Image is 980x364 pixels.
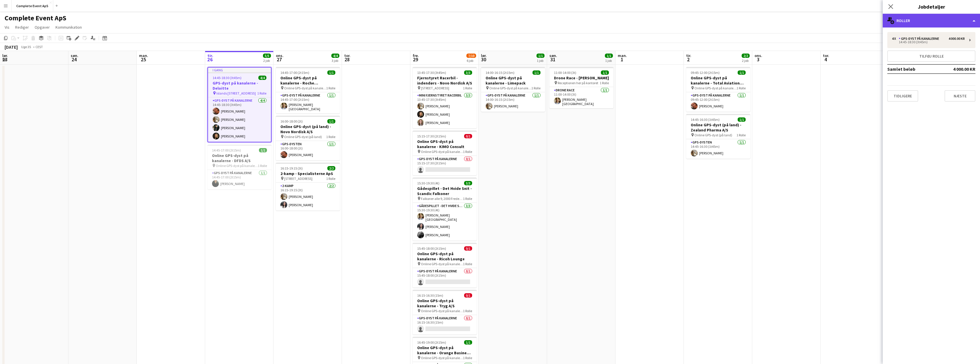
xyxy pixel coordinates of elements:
[13,23,31,31] a: Rediger
[275,56,284,63] span: 27
[686,122,750,133] h3: Online GPS-dyst (på land) - Zealand Pharma A/S
[823,53,829,58] span: tor.
[413,290,477,335] app-job-card: 16:15-16:30 (15m)0/1Online GPS-dyst på kanalerne - Tryg A/S Online GPS-dyst på kanalerne1 RolleGP...
[327,70,335,75] span: 1/1
[887,90,918,102] button: Tidligere
[276,171,340,176] h3: 2-kamp - Specialisterne ApS
[413,243,477,288] app-job-card: 15:45-18:00 (2t15m)0/1Online GPS-dyst på kanalerne - Ricoh Lounge Online GPS-dyst på kanalerne1 R...
[417,181,439,185] span: 15:30-19:30 (4t)
[754,56,762,63] span: 3
[467,58,476,63] div: 6 job
[617,56,627,63] span: 1
[413,92,477,128] app-card-role: Mini Fjernstyret Racerbil3/313:45-17:30 (3t45m)[PERSON_NAME][PERSON_NAME][PERSON_NAME]
[755,53,762,58] span: ons.
[887,50,975,62] button: Tilføj rolle
[259,148,267,152] span: 1/1
[15,25,29,30] span: Rediger
[257,91,266,95] span: 1 Rolle
[549,56,557,63] span: 31
[481,92,545,112] app-card-role: GPS-dyst på kanalerne1/114:00-16:15 (2t15m)[PERSON_NAME]
[138,56,148,63] span: 25
[605,54,613,58] span: 1/1
[56,25,82,30] span: Kommunikation
[421,309,463,313] span: Online GPS-dyst på kanalerne
[887,64,943,74] td: Samlet beløb
[284,135,322,139] span: Online GPS-dyst (på land)
[549,87,613,108] app-card-role: Drone Race1/111:00-14:00 (3t)[PERSON_NAME][GEOGRAPHIC_DATA]
[280,119,303,123] span: 16:00-18:00 (2t)
[464,293,472,298] span: 0/1
[489,86,531,90] span: Online GPS-dyst på kanalerne
[5,44,18,50] div: [DATE]
[208,68,271,72] div: I gang
[284,86,326,90] span: Online GPS-dyst på kanalerne
[284,176,312,181] span: [STREET_ADDRESS]
[601,70,609,75] span: 1/1
[327,166,335,170] span: 2/2
[600,81,609,85] span: 1 Rolle
[276,124,340,134] h3: Online GPS-dyst (på land) - Novo Nordisk A/S
[139,53,148,58] span: man.
[35,45,43,49] div: CEST
[464,246,472,251] span: 0/1
[412,56,419,63] span: 29
[686,53,691,58] span: tir.
[737,86,746,90] span: 1 Rolle
[276,67,340,113] div: 14:45-17:00 (2t15m)1/1Online GPS-dyst på kanalerne - Roche Diagnostics Online GPS-dyst på kanaler...
[207,170,272,189] app-card-role: GPS-dyst på kanalerne1/114:45-17:00 (2t15m)[PERSON_NAME]
[413,203,477,241] app-card-role: Gådespillet - Det Hvide Snit3/315:30-19:30 (4t)[PERSON_NAME][GEOGRAPHIC_DATA][PERSON_NAME][PERSON...
[276,163,340,210] div: 16:15-19:15 (3t)2/22-kamp - Specialisterne ApS [STREET_ADDRESS]1 Rolle2-kamp2/216:15-19:15 (3t)[P...
[417,134,446,138] span: 15:15-17:30 (2t15m)
[421,356,463,360] span: Online GPS-dyst på kanalerne
[463,356,472,360] span: 1 Rolle
[943,64,976,74] td: 4 000.00 KR
[5,14,66,22] h1: Complete Event ApS
[481,75,545,86] h3: Online GPS-dyst på kanalerne - Limepack
[413,268,477,288] app-card-role: GPS-dyst på kanalerne0/115:45-18:00 (2t15m)
[413,67,477,128] app-job-card: 13:45-17:30 (3t45m)3/3Fjernstyret Racerbil - indendørs - Novo Nordisk A/S [STREET_ADDRESS]1 Rolle...
[417,293,443,298] span: 16:15-16:30 (15m)
[686,67,750,112] app-job-card: 09:45-12:00 (2t15m)1/1Online GPS-dyst på kanalerne - Total Aviation Ltd A/S Online GPS-dyst på ka...
[413,131,477,175] app-job-card: 15:15-17:30 (2t15m)0/1Online GPS-dyst på kanalerne - KIMO Consult Online GPS-dyst på kanalerne1 R...
[554,70,576,75] span: 11:00-14:00 (3t)
[537,58,544,63] div: 1 job
[686,114,750,159] app-job-card: 14:45-16:30 (1t45m)1/1Online GPS-dyst (på land) - Zealand Pharma A/S Online GPS-dyst (på land)1 R...
[326,135,335,139] span: 1 Rolle
[207,153,272,163] h3: Online GPS-dyst på kanalerne - DFDS A/S
[691,117,720,122] span: 14:45-16:30 (1t45m)
[486,70,514,75] span: 14:00-16:15 (2t15m)
[686,139,750,159] app-card-role: GPS-dysten1/114:45-16:30 (1t45m)[PERSON_NAME]
[212,148,241,152] span: 14:45-17:00 (2t15m)
[691,70,720,75] span: 09:45-12:00 (2t15m)
[207,67,272,142] app-job-card: I gang14:45-18:30 (3t45m)4/4GPS-dyst på kanalerne - Deloitte Islands [STREET_ADDRESS]1 RolleGPS-d...
[326,86,335,90] span: 1 Rolle
[208,97,271,142] app-card-role: GPS-dyst på kanalerne4/414:45-18:30 (3t45m)[PERSON_NAME][PERSON_NAME][PERSON_NAME][PERSON_NAME]
[207,56,213,63] span: 26
[686,92,750,112] app-card-role: GPS-dyst på kanalerne1/109:45-12:00 (2t15m)[PERSON_NAME]
[413,178,477,241] app-job-card: 15:30-19:30 (4t)3/3Gådespillet - Det Hvide Snit - Scandic Falkoner Falkoner alle 9, 2000 Frederik...
[2,53,8,58] span: lør.
[213,76,241,80] span: 14:45-18:30 (3t45m)
[532,70,541,75] span: 1/1
[413,75,477,86] h3: Fjernstyret Racerbil - indendørs - Novo Nordisk A/S
[207,53,213,58] span: tir.
[742,58,749,63] div: 2 job
[549,53,557,58] span: søn.
[413,156,477,175] app-card-role: GPS-dyst på kanalerne0/115:15-17:30 (2t15m)
[280,70,309,75] span: 14:45-17:00 (2t15m)
[326,176,335,181] span: 1 Rolle
[694,133,732,137] span: Online GPS-dyst (på land)
[12,0,53,11] button: Complete Event ApS
[421,86,449,90] span: [STREET_ADDRESS]
[343,56,351,63] span: 28
[531,86,541,90] span: 1 Rolle
[466,54,476,58] span: 7/10
[417,70,446,75] span: 13:45-17:30 (3t45m)
[327,119,335,123] span: 1/1
[481,53,487,58] span: lør.
[549,67,613,108] div: 11:00-14:00 (3t)1/1Drone Race - [PERSON_NAME] Receptionen her på kontoret1 RolleDrone Race1/111:0...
